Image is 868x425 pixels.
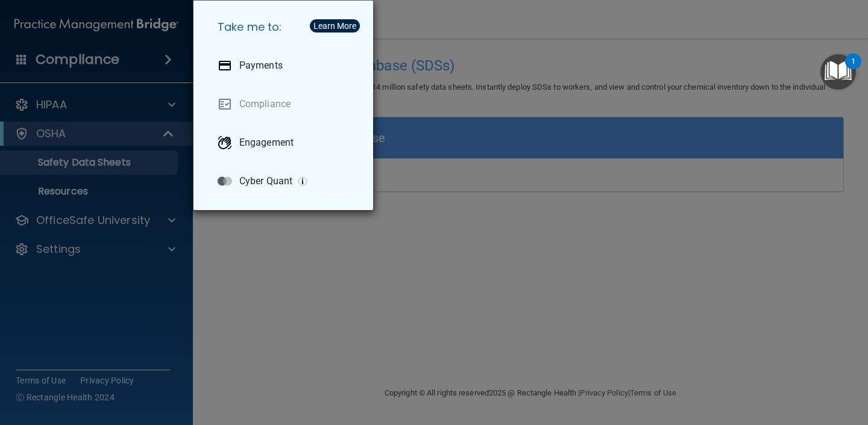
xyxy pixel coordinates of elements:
[208,49,363,82] a: Payments
[208,164,363,198] a: Cyber Quant
[310,19,360,33] button: Learn More
[313,22,356,30] div: Learn More
[208,126,363,160] a: Engagement
[239,175,292,187] p: Cyber Quant
[820,54,856,90] button: Open Resource Center, 1 new notification
[239,60,283,72] p: Payments
[208,10,363,44] h5: Take me to:
[208,87,363,121] a: Compliance
[851,61,855,77] div: 1
[239,137,294,149] p: Engagement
